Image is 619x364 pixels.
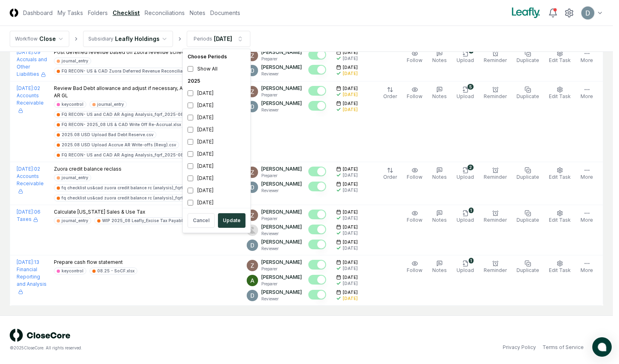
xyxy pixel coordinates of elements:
[184,184,249,197] div: [DATE]
[218,213,245,228] button: Update
[184,99,249,111] div: [DATE]
[184,51,249,63] div: Choose Periods
[184,87,249,99] div: [DATE]
[184,63,249,75] div: Show All
[184,124,249,136] div: [DATE]
[184,160,249,172] div: [DATE]
[184,136,249,148] div: [DATE]
[184,197,249,209] div: [DATE]
[184,75,249,87] div: 2025
[188,213,215,228] button: Cancel
[184,111,249,124] div: [DATE]
[184,148,249,160] div: [DATE]
[184,172,249,184] div: [DATE]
